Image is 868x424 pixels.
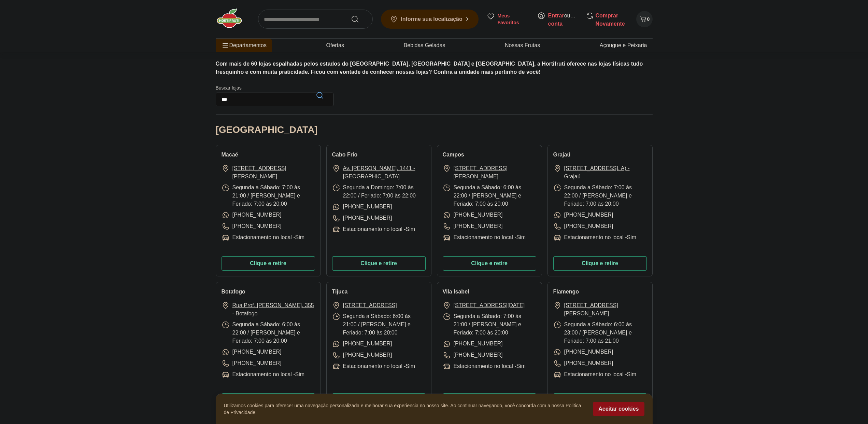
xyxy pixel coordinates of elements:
p: Com mais de 60 lojas espalhadas pelos estados do [GEOGRAPHIC_DATA], [GEOGRAPHIC_DATA] e [GEOGRAPH... [216,60,653,76]
p: Segunda a Sábado: 6:00 às 22:00 / [PERSON_NAME] e Feriado: 7:00 às 20:00 [443,183,536,208]
p: Estacionamento no local - Sim [332,362,415,371]
h2: Tijuca [332,288,348,296]
p: [PHONE_NUMBER] [553,211,613,219]
button: Clique e retire [222,256,315,271]
p: [PHONE_NUMBER] [332,340,392,348]
p: [PHONE_NUMBER] [443,211,503,219]
span: ou [548,12,579,28]
p: [PHONE_NUMBER] [222,222,282,231]
button: Clique e retire [332,256,426,271]
p: Segunda a Sábado: 6:00 às 21:00 / [PERSON_NAME] e Feriado: 7:00 às 20:00 [332,312,426,337]
p: [PHONE_NUMBER] [443,351,503,359]
img: Hortifruti [216,8,250,29]
p: [PHONE_NUMBER] [553,222,613,231]
a: Nossas Frutas [505,41,540,50]
input: Buscar lojasPesquisar [216,93,333,106]
p: Estacionamento no local - Sim [443,362,526,371]
h2: Flamengo [553,288,579,296]
a: Entrar [548,13,564,18]
p: Utilizamos cookies para oferecer uma navegação personalizada e melhorar sua experiencia no nosso ... [224,402,585,416]
p: Estacionamento no local - Sim [553,233,637,242]
span: Meus Favoritos [498,12,529,26]
a: Ofertas [326,41,344,50]
h2: Vila Isabel [443,288,469,296]
span: Departamentos [221,37,267,54]
a: [STREET_ADDRESS]. A) - Grajaú [564,164,647,181]
label: Buscar lojas [216,84,333,106]
a: [STREET_ADDRESS][PERSON_NAME] [564,301,647,318]
h2: Grajaú [553,151,571,159]
a: Açougue e Peixaria [600,41,647,50]
p: Segunda a Sábado: 7:00 às 22:00 / [PERSON_NAME] e Feriado: 7:00 às 20:00 [553,183,647,208]
p: Estacionamento no local - Sim [332,225,415,234]
button: Menu [221,37,229,54]
a: Meus Favoritos [487,12,529,26]
a: [STREET_ADDRESS][PERSON_NAME] [454,164,536,181]
p: Segunda a Sábado: 6:00 às 23:00 / [PERSON_NAME] e Feriado: 7:00 às 21:00 [553,320,647,345]
a: [STREET_ADDRESS][PERSON_NAME] [232,164,315,181]
p: [PHONE_NUMBER] [222,348,282,356]
b: Informe sua localização [401,16,463,22]
button: Aceitar cookies [593,402,644,416]
a: Rua Prof. [PERSON_NAME], 355 - Botafogo [232,301,315,318]
p: [PHONE_NUMBER] [222,211,282,219]
p: [PHONE_NUMBER] [553,348,613,356]
h2: Campos [443,151,464,159]
p: Estacionamento no local - Sim [222,370,305,379]
input: search [258,10,373,29]
p: Segunda a Sábado: 7:00 às 21:00 / [PERSON_NAME] e Feriado: 7:00 às 20:00 [443,312,536,337]
button: Carrinho [636,11,653,27]
p: Segunda a Sábado: 6:00 às 22:00 / [PERSON_NAME] e Feriado: 7:00 às 20:00 [222,320,315,345]
a: [STREET_ADDRESS][DATE] [454,301,525,310]
a: Av. [PERSON_NAME], 1441 - [GEOGRAPHIC_DATA] [343,164,426,181]
p: [PHONE_NUMBER] [332,351,392,359]
p: [PHONE_NUMBER] [443,222,503,231]
p: [PHONE_NUMBER] [332,214,392,222]
a: Comprar Novamente [596,13,625,27]
button: Clique e retire [443,256,536,271]
p: [PHONE_NUMBER] [222,359,282,368]
p: Estacionamento no local - Sim [553,370,637,379]
p: Estacionamento no local - Sim [222,233,305,242]
button: Informe sua localização [381,10,479,29]
button: Clique e retire [553,256,647,271]
p: [PHONE_NUMBER] [553,359,613,368]
p: [PHONE_NUMBER] [443,340,503,348]
a: [STREET_ADDRESS] [343,301,397,310]
button: Pesquisar [312,87,328,104]
p: Segunda a Domingo: 7:00 às 22:00 / Feriado: 7:00 às 22:00 [332,183,426,200]
a: Bebidas Geladas [404,41,445,50]
p: [PHONE_NUMBER] [332,203,392,211]
button: Submit Search [351,15,367,23]
h2: [GEOGRAPHIC_DATA] [216,123,318,137]
p: Estacionamento no local - Sim [443,233,526,242]
h2: Botafogo [222,288,245,296]
h2: Macaé [222,151,238,159]
h2: Cabo Frio [332,151,358,159]
span: 0 [647,16,650,22]
p: Segunda a Sábado: 7:00 às 21:00 / [PERSON_NAME] e Feriado: 7:00 às 20:00 [222,183,315,208]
